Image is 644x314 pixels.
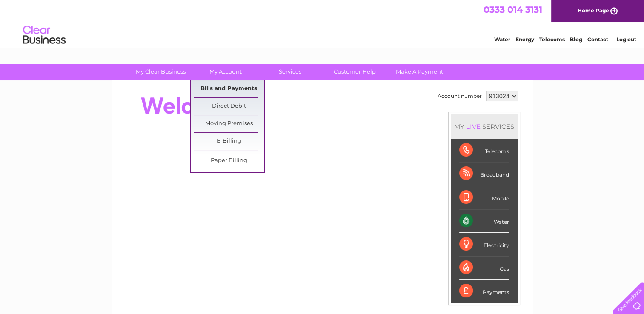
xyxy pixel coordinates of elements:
a: Log out [616,36,636,43]
a: Energy [515,36,534,43]
a: Services [255,64,325,80]
a: Bills and Payments [194,80,264,97]
div: Water [459,209,509,233]
img: logo.png [23,22,66,48]
a: Blog [570,36,582,43]
a: Moving Premises [194,115,264,132]
a: My Clear Business [126,64,196,80]
a: Paper Billing [194,152,264,169]
div: MY SERVICES [451,114,518,139]
a: Contact [587,36,608,43]
td: Account number [435,89,484,103]
div: Clear Business is a trading name of Verastar Limited (registered in [GEOGRAPHIC_DATA] No. 3667643... [121,5,524,41]
a: E-Billing [194,133,264,150]
div: Telecoms [459,139,509,162]
div: Electricity [459,233,509,256]
div: Broadband [459,162,509,186]
div: Gas [459,256,509,280]
a: Make A Payment [384,64,455,80]
div: Mobile [459,186,509,209]
a: 0333 014 3131 [484,4,542,15]
a: Water [494,36,510,43]
a: Telecoms [539,36,565,43]
div: LIVE [464,123,482,131]
a: Customer Help [320,64,390,80]
div: Payments [459,280,509,303]
a: My Account [190,64,260,80]
a: Direct Debit [194,98,264,115]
